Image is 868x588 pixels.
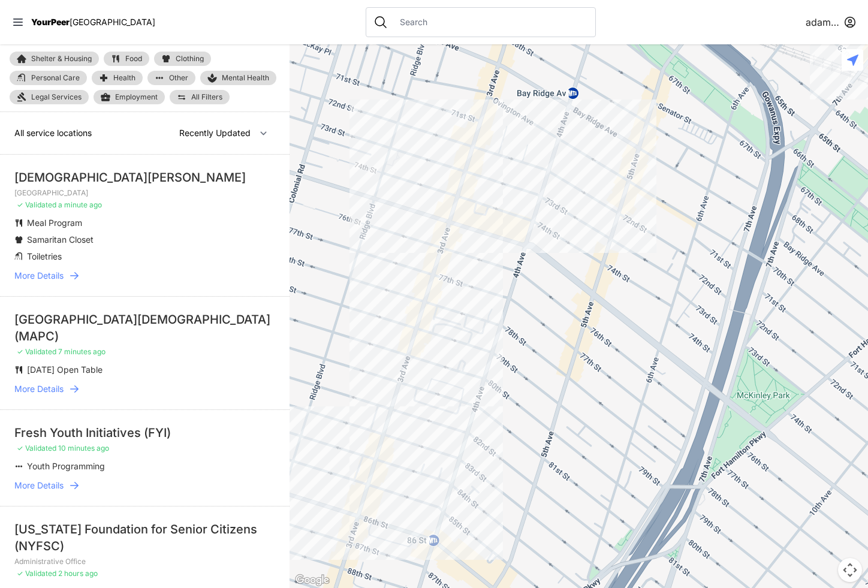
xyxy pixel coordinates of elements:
[58,444,109,453] span: 10 minutes ago
[31,17,70,27] span: YourPeer
[113,74,135,82] span: Health
[27,234,94,245] span: Samaritan Closet
[17,569,56,578] span: ✓ Validated
[10,71,87,85] a: Personal Care
[94,90,165,104] a: Employment
[31,55,92,62] span: Shelter & Housing
[58,347,106,356] span: 7 minutes ago
[31,74,80,82] span: Personal Care
[27,364,103,375] span: [DATE] Open Table
[92,71,143,85] a: Health
[14,557,275,566] p: Administrative Office
[293,572,332,588] img: Google
[125,55,142,62] span: Food
[14,169,275,186] div: [DEMOGRAPHIC_DATA][PERSON_NAME]
[200,71,276,85] a: Mental Health
[17,347,56,356] span: ✓ Validated
[31,19,155,26] a: YourPeer[GEOGRAPHIC_DATA]
[806,15,839,29] span: adamabard
[27,218,82,228] span: Meal Program
[27,251,62,261] span: Toiletries
[14,383,275,395] a: More Details
[31,92,82,102] span: Legal Services
[14,480,64,491] span: More Details
[70,17,155,27] span: [GEOGRAPHIC_DATA]
[14,521,275,554] div: [US_STATE] Foundation for Senior Citizens (NYFSC)
[222,73,269,83] span: Mental Health
[14,383,64,395] span: More Details
[10,90,89,104] a: Legal Services
[14,480,275,491] a: More Details
[393,16,588,28] input: Search
[191,94,222,101] span: All Filters
[17,444,56,453] span: ✓ Validated
[147,71,195,85] a: Other
[104,52,149,66] a: Food
[176,55,204,62] span: Clothing
[14,270,64,282] span: More Details
[293,572,332,588] a: Open this area in Google Maps (opens a new window)
[14,188,275,198] p: [GEOGRAPHIC_DATA]
[14,128,92,138] span: All service locations
[58,200,102,209] span: a minute ago
[17,200,56,209] span: ✓ Validated
[115,92,158,102] span: Employment
[14,311,275,345] div: [GEOGRAPHIC_DATA][DEMOGRAPHIC_DATA] (MAPC)
[14,270,275,282] a: More Details
[170,90,230,104] a: All Filters
[154,52,211,66] a: Clothing
[838,558,862,582] button: Map camera controls
[58,569,98,578] span: 2 hours ago
[14,424,275,441] div: Fresh Youth Initiatives (FYI)
[169,74,188,82] span: Other
[806,15,856,29] button: adamabard
[10,52,99,66] a: Shelter & Housing
[27,461,105,471] span: Youth Programming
